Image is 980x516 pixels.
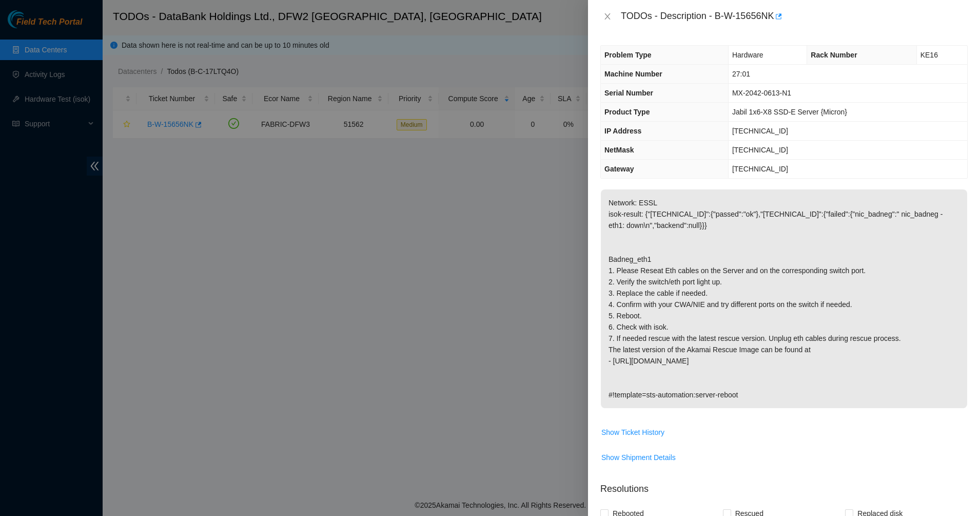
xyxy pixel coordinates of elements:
[601,189,967,408] p: Network: ESSL isok-result: {"[TECHNICAL_ID]":{"passed":"ok"},"[TECHNICAL_ID]":{"failed":{"nic_bad...
[600,474,968,496] p: Resolutions
[732,51,763,59] span: Hardware
[920,51,938,59] span: KE16
[604,146,634,154] span: NetMask
[604,51,652,59] span: Problem Type
[601,449,676,466] button: Show Shipment Details
[732,146,788,154] span: [TECHNICAL_ID]
[601,424,665,441] button: Show Ticket History
[732,89,791,97] span: MX-2042-0613-N1
[604,89,653,97] span: Serial Number
[601,427,664,438] span: Show Ticket History
[604,165,634,173] span: Gateway
[732,70,750,78] span: 27:01
[732,127,788,135] span: [TECHNICAL_ID]
[811,51,857,59] span: Rack Number
[732,108,847,116] span: Jabil 1x6-X8 SSD-E Server {Micron}
[603,12,612,21] span: close
[604,108,650,116] span: Product Type
[600,12,615,22] button: Close
[604,127,641,135] span: IP Address
[621,8,968,25] div: TODOs - Description - B-W-15656NK
[732,165,788,173] span: [TECHNICAL_ID]
[601,452,676,463] span: Show Shipment Details
[604,70,662,78] span: Machine Number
